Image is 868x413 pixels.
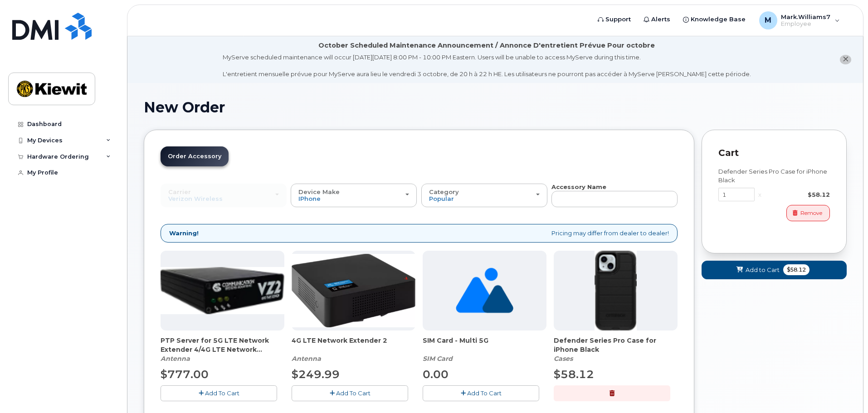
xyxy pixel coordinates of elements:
[595,251,637,330] img: defenderiphone14.png
[829,374,861,406] iframe: Messenger Launcher
[292,336,415,354] span: 4G LTE Network Extender 2
[800,209,822,217] span: Remove
[223,53,751,78] div: MyServe scheduled maintenance will occur [DATE][DATE] 8:00 PM - 10:00 PM Eastern. Users will be u...
[161,267,284,314] img: Casa_Sysem.png
[551,183,606,190] strong: Accessory Name
[161,368,209,381] span: $777.00
[169,229,199,238] strong: Warning!
[161,385,277,401] button: Add To Cart
[298,195,321,202] span: iPhone
[746,266,780,274] span: Add to Cart
[765,190,830,199] div: $58.12
[292,385,408,401] button: Add To Cart
[318,41,655,50] div: October Scheduled Maintenance Announcement / Annonce D'entretient Prévue Pour octobre
[336,389,371,397] span: Add To Cart
[429,188,459,195] span: Category
[161,336,284,363] div: PTP Server for 5G LTE Network Extender 4/4G LTE Network Extender 3
[467,389,502,397] span: Add To Cart
[423,336,546,354] span: SIM Card - Multi 5G
[718,167,830,184] div: Defender Series Pro Case for iPhone Black
[292,336,415,363] div: 4G LTE Network Extender 2
[161,355,190,363] em: Antenna
[702,261,847,279] button: Add to Cart $58.12
[456,251,513,330] img: no_image_found-2caef05468ed5679b831cfe6fc140e25e0c280774317ffc20a367ab7fd17291e.png
[786,205,830,221] button: Remove
[161,224,678,243] div: Pricing may differ from dealer to dealer!
[205,389,239,397] span: Add To Cart
[783,264,809,275] span: $58.12
[554,355,573,363] em: Cases
[291,184,417,207] button: Device Make iPhone
[298,188,340,195] span: Device Make
[423,336,546,363] div: SIM Card - Multi 5G
[168,153,221,160] span: Order Accessory
[718,146,830,160] p: Cart
[292,254,415,327] img: 4glte_extender.png
[292,355,321,363] em: Antenna
[423,368,449,381] span: 0.00
[423,385,539,401] button: Add To Cart
[554,336,678,363] div: Defender Series Pro Case for iPhone Black
[421,184,547,207] button: Category Popular
[423,355,453,363] em: SIM Card
[429,195,454,202] span: Popular
[554,336,678,354] span: Defender Series Pro Case for iPhone Black
[144,99,847,115] h1: New Order
[840,55,851,64] button: close notification
[554,368,594,381] span: $58.12
[292,368,340,381] span: $249.99
[161,336,284,354] span: PTP Server for 5G LTE Network Extender 4/4G LTE Network Extender 3
[755,190,765,199] div: x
